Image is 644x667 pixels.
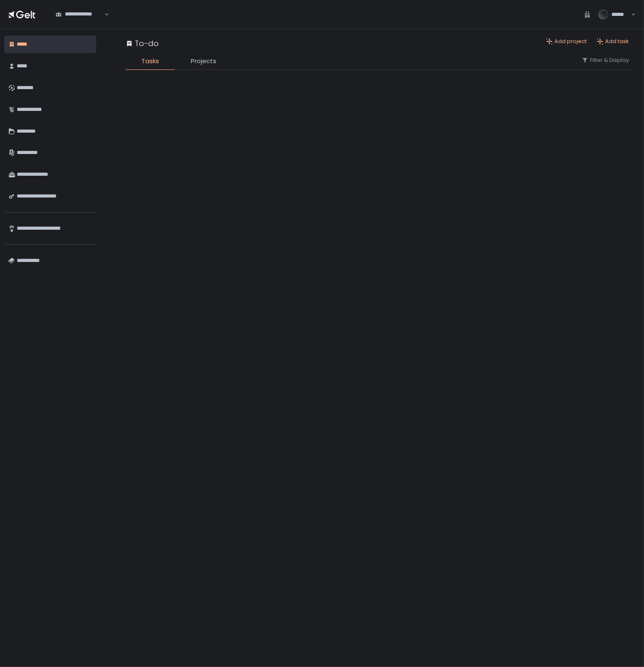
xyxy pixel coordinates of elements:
button: Filter & Display [582,56,629,64]
div: Search for option [50,6,109,23]
button: Add task [597,38,629,45]
div: To-do [126,38,159,49]
button: Add project [546,38,587,45]
input: Search for option [56,18,104,26]
span: Projects [191,56,216,66]
span: Tasks [141,56,159,66]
